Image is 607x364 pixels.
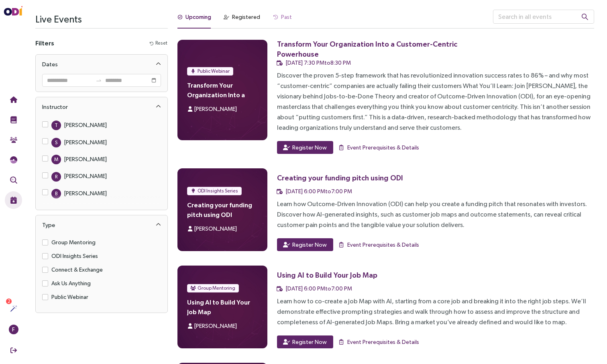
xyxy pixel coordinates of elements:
[10,156,17,164] img: JTBD Needs Framework
[198,187,238,195] span: ODI Insights Series
[277,335,333,348] button: Register Now
[55,121,58,130] span: T
[55,138,57,147] span: S
[338,238,420,251] button: Event Prerequisites & Details
[575,10,595,24] button: search
[185,12,211,21] div: Upcoming
[48,238,99,247] span: Group Mentoring
[5,131,22,149] button: Community
[194,106,237,112] span: [PERSON_NAME]
[5,191,22,209] button: Live Events
[42,59,58,69] div: Dates
[581,13,589,20] span: search
[48,265,106,274] span: Connect & Exchange
[277,270,377,280] div: Using AI to Build Your Job Map
[5,321,22,338] button: F
[277,141,333,154] button: Register Now
[64,172,107,180] div: [PERSON_NAME]
[277,39,464,59] div: Transform Your Organization Into a Customer-Centric Powerhouse
[338,141,420,154] button: Event Prerequisites & Details
[48,252,101,260] span: ODI Insights Series
[8,299,10,304] span: 2
[48,279,94,288] span: Ask Us Anything
[6,299,12,304] sup: 2
[281,12,292,21] div: Past
[5,111,22,129] button: Training
[277,70,594,133] div: Discover the proven 5-step framework that has revolutionized innovation success rates to 86% – an...
[5,91,22,108] button: Home
[42,102,68,112] div: Instructor
[347,240,419,249] span: Event Prerequisites & Details
[36,97,167,117] div: Instructor
[347,143,419,152] span: Event Prerequisites & Details
[55,172,57,182] span: R
[96,77,102,84] span: to
[149,39,168,47] button: Reset
[292,337,327,346] span: Register Now
[5,300,22,317] button: Actions
[64,155,107,164] div: [PERSON_NAME]
[292,240,327,249] span: Register Now
[194,225,237,232] span: [PERSON_NAME]
[64,189,107,198] div: [PERSON_NAME]
[338,335,420,348] button: Event Prerequisites & Details
[232,12,260,21] div: Registered
[286,188,352,194] span: [DATE] 6:00 PM to 7:00 PM
[198,284,235,292] span: Group Mentoring
[187,200,258,219] h4: Creating your funding pitch using ODI
[36,55,167,74] div: Dates
[5,342,22,359] button: Sign Out
[10,196,17,204] img: Live Events
[286,59,351,66] span: [DATE] 7:30 PM to 8:30 PM
[10,305,17,312] img: Actions
[96,77,102,84] span: swap-right
[10,136,17,143] img: Community
[277,173,403,183] div: Creating your funding pitch using ODI
[54,155,58,164] span: M
[36,215,167,235] div: Type
[5,171,22,189] button: Outcome Validation
[55,189,57,198] span: B
[35,10,168,28] h3: Live Events
[347,337,419,346] span: Event Prerequisites & Details
[187,297,258,317] h4: Using AI to Build Your Job Map
[12,325,15,334] span: F
[493,10,594,24] input: Search in all events
[277,296,594,327] div: Learn how to co-create a Job Map with AI, starting from a core job and breaking it into the right...
[286,285,352,292] span: [DATE] 6:00 PM to 7:00 PM
[187,80,258,100] h4: Transform Your Organization Into a Customer-Centric Powerhouse
[198,67,230,75] span: Public Webinar
[10,116,17,123] img: Training
[64,138,107,147] div: [PERSON_NAME]
[277,199,594,230] div: Learn how Outcome-Driven Innovation (ODI) can help you create a funding pitch that resonates with...
[10,176,17,184] img: Outcome Validation
[35,38,54,48] h4: Filters
[48,292,92,301] span: Public Webinar
[194,323,237,329] span: [PERSON_NAME]
[5,151,22,169] button: Needs Framework
[292,143,327,152] span: Register Now
[155,39,167,47] span: Reset
[42,220,55,230] div: Type
[64,121,107,129] div: [PERSON_NAME]
[277,238,333,251] button: Register Now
